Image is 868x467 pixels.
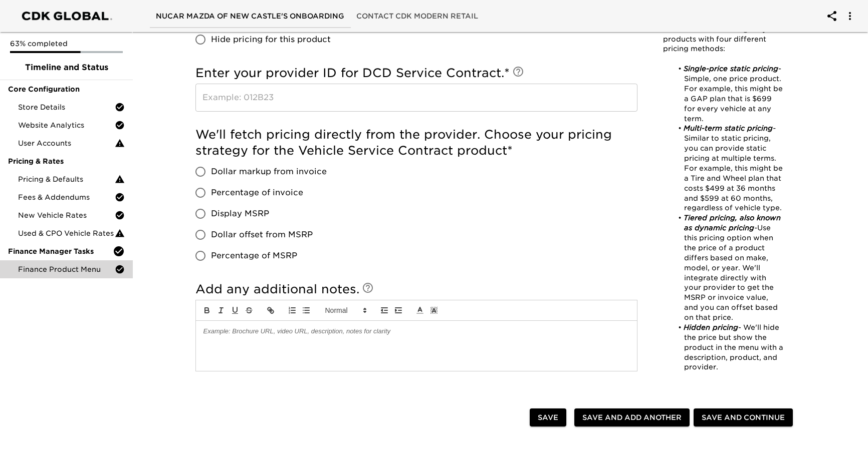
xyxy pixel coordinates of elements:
[195,127,637,159] h5: We'll fetch pricing directly from the provider. Choose your pricing strategy for the Vehicle Serv...
[574,408,690,427] button: Save and Add Another
[674,64,783,124] li: - Simple, one price product. For example, this might be a GAP plan that is $699 for every vehicle...
[674,213,783,323] li: Use this pricing option when the price of a product differs based on make, model, or year. We'll ...
[18,264,115,274] span: Finance Product Menu
[356,10,478,23] span: Contact CDK Modern Retail
[18,102,115,112] span: Store Details
[195,65,637,81] h5: Enter your provider ID for DCD Service Contract.
[674,323,783,372] li: - We'll hide the price but show the product in the menu with a description, product, and provider.
[18,192,115,202] span: Fees & Addendums
[684,65,778,73] em: Single-price static pricing
[538,411,558,424] span: Save
[684,323,738,331] em: Hidden pricing
[195,84,637,112] input: Example: 012B23
[820,4,844,28] button: account of current user
[8,84,125,94] span: Core Configuration
[18,210,115,220] span: New Vehicle Rates
[754,224,757,232] em: -
[684,214,783,232] em: Tiered pricing, also known as dynamic pricing
[211,208,269,220] span: Display MSRP
[18,228,115,238] span: Used & CPO Vehicle Rates
[18,138,115,148] span: User Accounts
[211,250,297,262] span: Percentage of MSRP
[211,229,313,241] span: Dollar offset from MSRP
[10,39,123,49] p: 63% completed
[838,4,862,28] button: account of current user
[674,124,783,213] li: Similar to static pricing, you can provide static pricing at multiple terms. For example, this mi...
[211,187,303,199] span: Percentage of invoice
[211,166,327,178] span: Dollar markup from invoice
[195,281,637,297] h5: Add any additional notes.
[684,124,773,132] em: Multi-term static pricing
[156,10,344,23] span: Nucar Mazda of New Castle's Onboarding
[8,246,113,256] span: Finance Manager Tasks
[18,120,115,130] span: Website Analytics
[582,411,682,424] span: Save and Add Another
[773,124,776,132] em: -
[211,34,331,46] span: Hide pricing for this product
[702,411,785,424] span: Save and Continue
[18,174,115,184] span: Pricing & Defaults
[8,62,125,74] span: Timeline and Status
[530,408,566,427] button: Save
[663,24,783,54] p: You'll be able to configure your products with four different pricing methods:
[8,156,125,166] span: Pricing & Rates
[694,408,793,427] button: Save and Continue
